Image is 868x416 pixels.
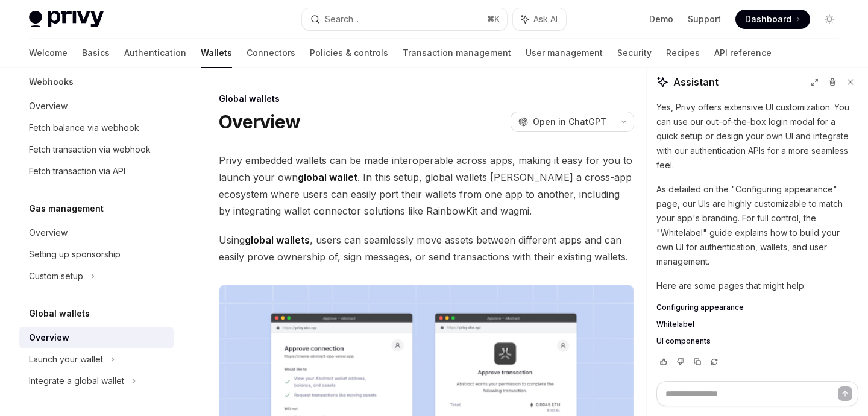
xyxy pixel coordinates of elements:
a: Security [617,39,652,68]
a: Setting up sponsorship [19,244,174,265]
button: Send message [838,386,852,401]
a: Fetch balance via webhook [19,117,174,139]
a: Support [688,13,721,25]
p: As detailed on the "Configuring appearance" page, our UIs are highly customizable to match your a... [656,182,858,269]
span: UI components [656,336,711,346]
a: Configuring appearance [656,303,858,312]
span: Dashboard [745,13,791,25]
div: Launch your wallet [29,352,103,367]
a: Overview [19,327,174,348]
a: Fetch transaction via API [19,160,174,182]
div: Overview [29,330,69,345]
button: Toggle dark mode [820,10,839,29]
a: Whitelabel [656,320,858,329]
img: light logo [29,11,104,28]
span: Open in ChatGPT [533,116,606,128]
a: Fetch transaction via webhook [19,139,174,160]
p: Yes, Privy offers extensive UI customization. You can use our out-of-the-box login modal for a qu... [656,100,858,172]
a: API reference [714,39,772,68]
h5: Gas management [29,201,104,216]
a: Transaction management [403,39,511,68]
a: UI components [656,336,858,346]
a: Recipes [666,39,700,68]
a: Welcome [29,39,68,68]
button: Open in ChatGPT [511,112,614,132]
div: Setting up sponsorship [29,247,121,262]
div: Fetch balance via webhook [29,121,139,135]
div: Fetch transaction via API [29,164,125,178]
h1: Overview [219,111,300,133]
div: Fetch transaction via webhook [29,142,151,157]
span: Whitelabel [656,320,694,329]
a: Policies & controls [310,39,388,68]
span: Privy embedded wallets can be made interoperable across apps, making it easy for you to launch yo... [219,152,634,219]
div: Search... [325,12,359,27]
button: Search...⌘K [302,8,506,30]
a: Overview [19,222,174,244]
span: ⌘ K [487,14,500,24]
button: Ask AI [513,8,566,30]
a: Demo [649,13,673,25]
div: Overview [29,99,68,113]
div: Global wallets [219,93,634,105]
a: Overview [19,95,174,117]
span: Assistant [673,75,719,89]
span: Ask AI [533,13,558,25]
a: Dashboard [735,10,810,29]
span: Configuring appearance [656,303,744,312]
div: Integrate a global wallet [29,374,124,388]
a: Basics [82,39,110,68]
strong: global wallets [245,234,310,246]
a: User management [526,39,603,68]
a: Authentication [124,39,186,68]
a: Wallets [201,39,232,68]
div: Overview [29,225,68,240]
p: Here are some pages that might help: [656,279,858,293]
h5: Global wallets [29,306,90,321]
span: Using , users can seamlessly move assets between different apps and can easily prove ownership of... [219,232,634,265]
div: Custom setup [29,269,83,283]
strong: global wallet [298,171,357,183]
a: Connectors [247,39,295,68]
